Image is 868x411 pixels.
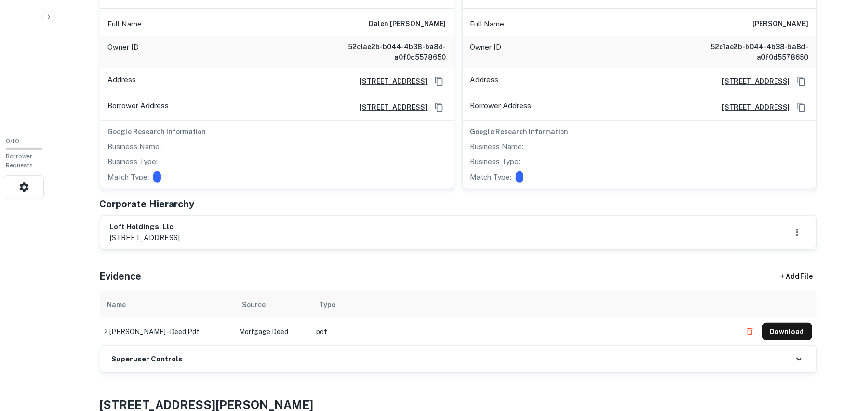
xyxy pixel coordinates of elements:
span: 0 / 10 [6,138,19,145]
h5: Evidence [100,269,142,283]
p: Business Type: [108,156,158,167]
button: Copy Address [794,100,809,115]
td: Mortgage Deed [235,318,312,345]
button: Download [762,323,812,340]
div: Name [107,299,126,310]
p: Match Type: [470,171,512,183]
p: Owner ID [470,41,502,63]
div: Type [320,299,336,310]
span: Borrower Requests [6,153,33,168]
p: Address [470,74,499,89]
iframe: Chat Widget [820,334,868,380]
p: Match Type: [108,171,149,183]
p: Owner ID [108,41,139,63]
div: Source [242,299,266,310]
p: Business Type: [470,156,521,167]
button: Copy Address [794,74,809,89]
th: Type [312,291,736,318]
h6: Google Research Information [108,127,446,137]
p: Full Name [108,18,142,30]
p: Business Name: [470,141,524,153]
td: pdf [312,318,736,345]
p: Borrower Address [108,100,169,115]
div: scrollable content [100,291,817,345]
h6: Google Research Information [470,127,809,137]
td: 2 [PERSON_NAME] - deed.pdf [100,318,235,345]
p: Full Name [470,18,505,30]
h6: dalen [PERSON_NAME] [369,18,446,30]
p: [STREET_ADDRESS] [110,232,180,244]
p: Borrower Address [470,100,532,115]
h6: loft holdings, llc [110,221,180,232]
a: [STREET_ADDRESS] [715,76,790,87]
h6: 52c1ae2b-b044-4b38-ba8d-a0f0d5578650 [331,41,446,63]
h6: 52c1ae2b-b044-4b38-ba8d-a0f0d5578650 [693,41,809,63]
p: Business Name: [108,141,161,153]
p: Address [108,74,136,89]
h5: Corporate Hierarchy [100,197,195,211]
a: [STREET_ADDRESS] [352,76,428,87]
a: [STREET_ADDRESS] [715,102,790,113]
th: Name [100,291,235,318]
div: + Add File [763,268,830,285]
a: [STREET_ADDRESS] [352,102,428,113]
h6: Superuser Controls [112,354,183,365]
h6: [PERSON_NAME] [753,18,809,30]
button: Copy Address [432,74,446,89]
button: Delete file [741,324,759,339]
th: Source [235,291,312,318]
button: Copy Address [432,100,446,115]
